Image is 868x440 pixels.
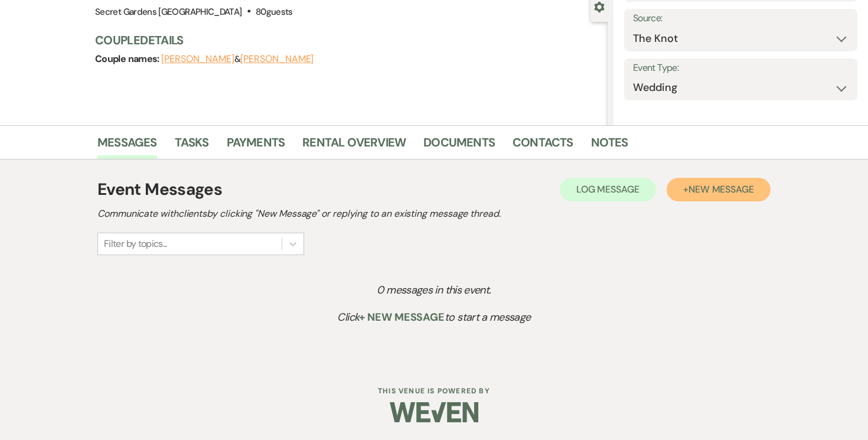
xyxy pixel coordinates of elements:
span: Secret Gardens [GEOGRAPHIC_DATA] [95,6,242,18]
button: [PERSON_NAME] [161,54,234,64]
span: Couple names: [95,53,161,65]
button: Log Message [560,178,656,201]
div: Filter by topics... [104,237,167,251]
a: Documents [423,133,495,159]
a: Messages [97,133,157,159]
label: Event Type: [633,60,849,77]
p: 0 messages in this event. [125,282,744,299]
span: & [161,53,314,65]
h3: Couple Details [95,32,596,48]
button: Close lead details [594,1,605,12]
span: Log Message [576,183,639,195]
a: Tasks [175,133,209,159]
span: New Message [688,183,754,195]
a: Contacts [513,133,573,159]
img: Weven Logo [390,392,478,433]
h2: Communicate with clients by clicking "New Message" or replying to an existing message thread. [97,207,771,221]
button: +New Message [667,178,771,201]
p: Click to start a message [125,309,744,326]
a: Payments [227,133,285,159]
span: 80 guests [256,6,293,18]
button: [PERSON_NAME] [240,54,314,64]
span: + New Message [359,310,445,324]
h1: Event Messages [97,177,222,202]
a: Notes [591,133,628,159]
a: Rental Overview [302,133,406,159]
label: Source: [633,10,849,27]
